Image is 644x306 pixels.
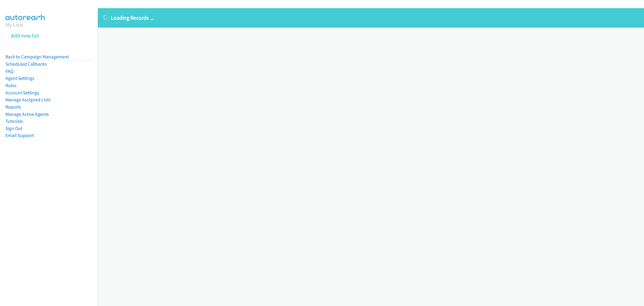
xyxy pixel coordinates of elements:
a: Reports [5,104,21,110]
a: My Lists [5,21,24,28]
a: Manage Assigned Lists [5,97,51,103]
a: FAQ [5,68,13,74]
a: Manage Active Agents [5,111,49,117]
a: Back to Campaign Management [5,54,69,60]
a: Add new list [11,32,39,39]
a: Scheduled Callbacks [5,61,47,67]
a: Sign Out [5,125,22,131]
p: Loading Records ... [103,14,639,22]
a: Account Settings [5,90,39,96]
a: Email Support [5,132,34,138]
a: Tutorials [5,118,23,124]
a: Roles [5,83,17,88]
a: Agent Settings [5,75,34,81]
